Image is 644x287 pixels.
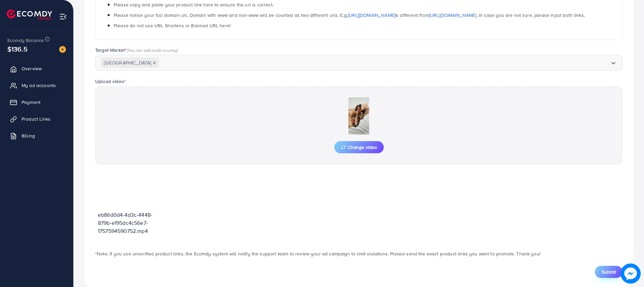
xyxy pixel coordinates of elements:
[95,55,622,71] div: Search for option
[7,9,52,20] img: logo
[59,46,66,53] img: image
[22,132,35,139] span: Billing
[325,97,392,134] img: Preview Image
[95,47,178,53] label: Target Market
[159,57,610,68] input: Search for option
[429,12,477,18] a: [URL][DOMAIN_NAME]
[5,112,68,126] a: Product Links
[59,13,67,20] img: menu
[7,37,44,44] span: Ecomdy Balance
[620,263,641,284] img: image
[22,99,40,106] span: Payment
[602,269,616,275] span: Submit
[5,129,68,142] a: Billing
[595,266,622,278] button: Submit
[126,47,178,53] span: (You can add multi-country)
[5,79,68,92] a: My ad accounts
[22,116,50,122] span: Product Links
[341,145,377,150] span: Change video
[114,22,231,29] span: Please do not use URL Shortens or Banned URL here!
[95,78,126,85] label: Upload video
[5,95,68,109] a: Payment
[22,82,56,89] span: My ad accounts
[153,61,156,65] button: Deselect Pakistan
[114,1,273,8] span: Please copy and paste your product link here to ensure the url is correct.
[95,250,622,258] p: *Note: If you use unverified product links, the Ecomdy system will notify the support team to rev...
[334,141,384,153] button: Change video
[5,62,68,75] a: Overview
[98,211,162,235] p: eb86d0d4-4d3c-4448-879b-e195dc4c56e7-1757594590752.mp4
[114,12,585,18] span: Please notice your full domain url. Domain with www and non-www will be counted as two different ...
[101,57,159,68] span: [GEOGRAPHIC_DATA]
[348,12,395,18] a: [URL][DOMAIN_NAME]
[22,65,42,72] span: Overview
[9,38,26,60] span: $136.5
